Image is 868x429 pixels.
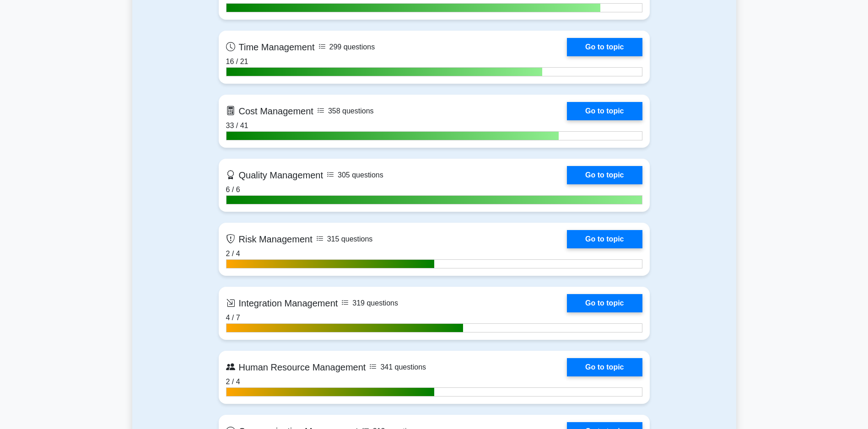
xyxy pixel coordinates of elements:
[567,294,642,312] a: Go to topic
[567,166,642,184] a: Go to topic
[567,358,642,376] a: Go to topic
[567,230,642,248] a: Go to topic
[567,102,642,120] a: Go to topic
[567,38,642,56] a: Go to topic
